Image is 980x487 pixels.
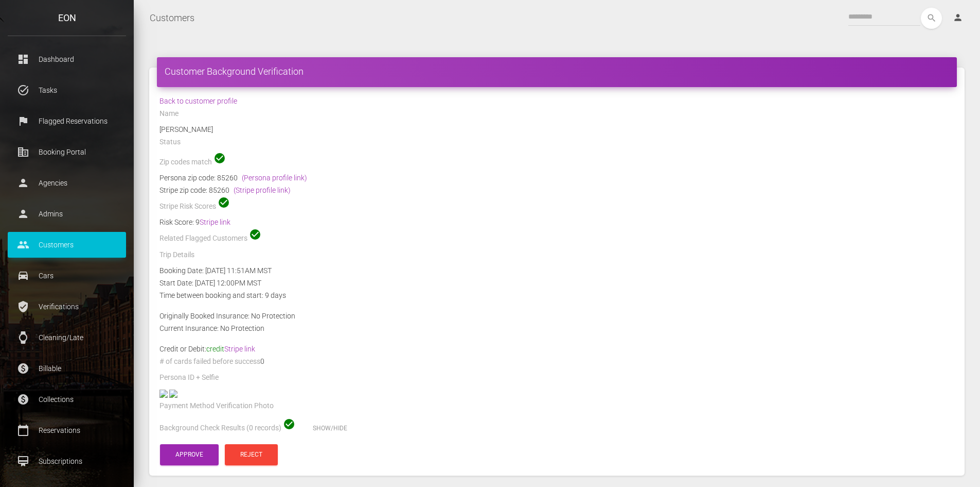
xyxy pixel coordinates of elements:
[8,46,126,72] a: dashboard Dashboard
[15,82,118,98] p: Tasks
[15,392,118,407] p: Collections
[8,325,126,350] a: watch Cleaning/Late
[15,206,118,222] p: Admins
[15,330,118,345] p: Cleaning/Late
[159,157,212,167] label: Zip codes match
[152,277,962,289] div: Start Date: [DATE] 12:00PM MST
[159,390,168,398] img: persona_camera_1755199933437.jpg
[15,175,118,191] p: Agencies
[283,418,295,430] span: check_circle
[15,268,118,283] p: Cars
[242,174,307,182] a: (Persona profile link)
[225,444,278,465] button: Reject
[218,196,230,209] span: check_circle
[159,357,260,367] label: # of cards failed before success
[206,345,255,353] span: credit
[150,5,194,31] a: Customers
[8,170,126,196] a: person Agencies
[8,108,126,134] a: flag Flagged Reservations
[160,444,219,465] button: Approve
[152,310,962,322] div: Originally Booked Insurance: No Protection
[213,152,226,164] span: check_circle
[224,345,255,353] a: Stripe link
[159,172,954,184] div: Persona zip code: 85260
[200,218,230,226] a: Stripe link
[159,250,194,260] label: Trip Details
[15,52,118,67] p: Dashboard
[297,418,363,439] button: Show/Hide
[15,299,118,314] p: Verifications
[159,137,181,147] label: Status
[249,228,261,241] span: check_circle
[953,12,963,23] i: person
[921,8,942,29] button: search
[159,401,274,411] label: Payment Method Verification Photo
[159,373,219,383] label: Persona ID + Selfie
[8,356,126,381] a: paid Billable
[152,322,962,334] div: Current Insurance: No Protection
[945,8,972,28] a: person
[8,77,126,103] a: task_alt Tasks
[234,186,291,194] a: (Stripe profile link)
[152,289,962,301] div: Time between booking and start: 9 days
[8,201,126,227] a: person Admins
[15,454,118,469] p: Subscriptions
[159,216,954,228] div: Risk Score: 9
[15,361,118,376] p: Billable
[159,423,281,433] label: Background Check Results (0 records)
[15,144,118,160] p: Booking Portal
[8,294,126,320] a: verified_user Verifications
[15,113,118,129] p: Flagged Reservations
[152,123,962,136] div: [PERSON_NAME]
[152,355,962,371] div: 0
[159,97,237,105] a: Back to customer profile
[8,263,126,289] a: drive_eta Cars
[159,109,179,119] label: Name
[8,139,126,165] a: corporate_fare Booking Portal
[8,387,126,412] a: paid Collections
[169,390,177,398] img: fff461-legacy-shared-us-central1%2Fselfiefile%2Fimage%2F935182086%2Fshrine_processed%2Ff3221572cc...
[8,448,126,474] a: card_membership Subscriptions
[152,343,962,355] div: Credit or Debit:
[159,233,247,244] label: Related Flagged Customers
[159,201,216,212] label: Stripe Risk Scores
[165,65,949,78] h4: Customer Background Verification
[15,423,118,438] p: Reservations
[15,237,118,253] p: Customers
[152,264,962,277] div: Booking Date: [DATE] 11:51AM MST
[159,184,954,196] div: Stripe zip code: 85260
[8,417,126,443] a: calendar_today Reservations
[8,232,126,258] a: people Customers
